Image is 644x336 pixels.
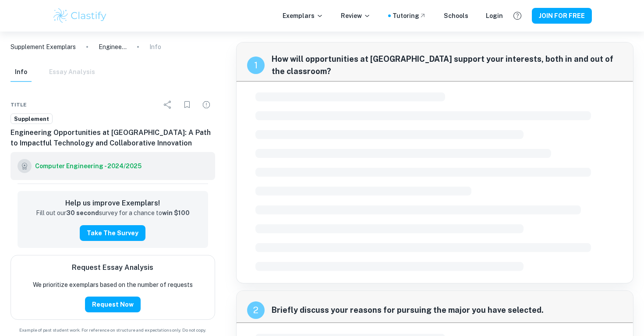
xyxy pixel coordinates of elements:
a: Supplement [11,113,53,124]
div: recipe [247,301,265,319]
div: Report issue [198,96,215,113]
p: Engineering Opportunities at [GEOGRAPHIC_DATA]: A Path to Impactful Technology and Collaborative ... [99,42,127,52]
h6: Help us improve Exemplars! [25,198,201,209]
h6: Computer Engineering - 2024/2025 [35,161,142,171]
p: Fill out our survey for a chance to [36,209,190,218]
button: Help and Feedback [510,8,525,23]
a: Schools [444,11,468,21]
button: Take the Survey [80,225,145,241]
div: Share [159,96,177,113]
span: How will opportunities at [GEOGRAPHIC_DATA] support your interests, both in and out of the classr... [272,53,623,78]
div: Bookmark [178,96,196,113]
a: Computer Engineering - 2024/2025 [35,159,142,173]
button: JOIN FOR FREE [532,8,592,24]
span: Supplement [11,115,52,124]
img: Clastify logo [52,7,108,25]
p: We prioritize exemplars based on the number of requests [33,280,193,290]
button: Info [11,63,32,82]
span: Title [11,101,27,109]
strong: 30 second [66,209,99,216]
p: Info [149,42,161,52]
div: recipe [247,57,265,74]
span: Briefly discuss your reasons for pursuing the major you have selected. [272,304,623,316]
a: Supplement Exemplars [11,42,76,52]
a: Tutoring [393,11,426,21]
p: Review [341,11,371,21]
p: Exemplars [283,11,323,21]
a: Login [486,11,503,21]
h6: Request Essay Analysis [72,262,153,273]
strong: win $100 [162,209,190,216]
h6: Engineering Opportunities at [GEOGRAPHIC_DATA]: A Path to Impactful Technology and Collaborative ... [11,127,215,149]
button: Request Now [85,297,141,312]
span: Example of past student work. For reference on structure and expectations only. Do not copy. [11,327,215,333]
